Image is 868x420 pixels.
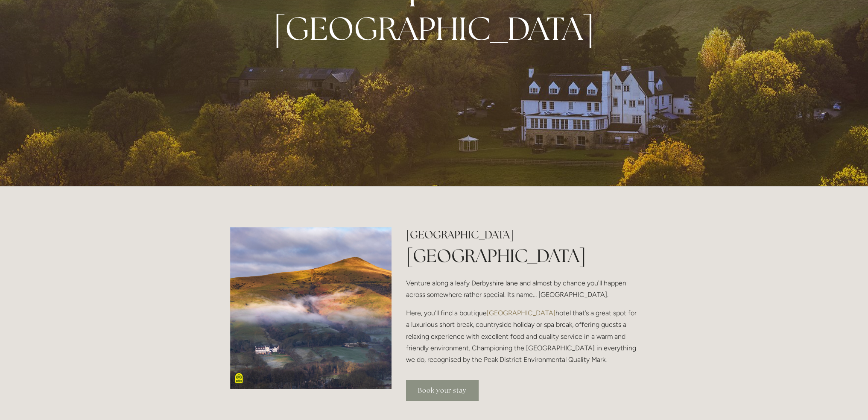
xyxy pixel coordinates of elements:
[406,307,638,365] p: Here, you’ll find a boutique hotel that’s a great spot for a luxurious short break, countryside h...
[406,227,638,242] h2: [GEOGRAPHIC_DATA]
[406,243,638,268] h1: [GEOGRAPHIC_DATA]
[406,380,479,401] a: Book your stay
[487,309,555,317] a: [GEOGRAPHIC_DATA]
[406,277,638,300] p: Venture along a leafy Derbyshire lane and almost by chance you'll happen across somewhere rather ...
[230,227,392,389] img: Peak District National Park- misty Lose Hill View. Losehill House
